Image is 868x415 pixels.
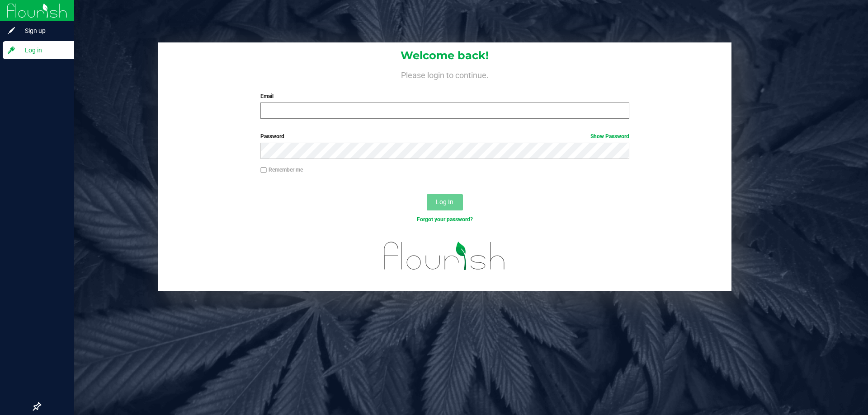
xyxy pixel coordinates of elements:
img: flourish_logo.svg [373,233,516,279]
h1: Welcome back! [158,50,731,61]
label: Email [260,92,629,100]
h4: Please login to continue. [158,69,731,79]
span: Password [260,133,284,140]
inline-svg: Sign up [7,26,16,35]
span: Log In [436,198,453,205]
label: Remember me [260,166,303,174]
span: Log in [16,45,70,56]
span: Sign up [16,25,70,36]
a: Show Password [590,133,629,140]
input: Remember me [260,167,267,173]
inline-svg: Log in [7,46,16,55]
button: Log In [427,194,463,210]
a: Forgot your password? [417,216,473,223]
